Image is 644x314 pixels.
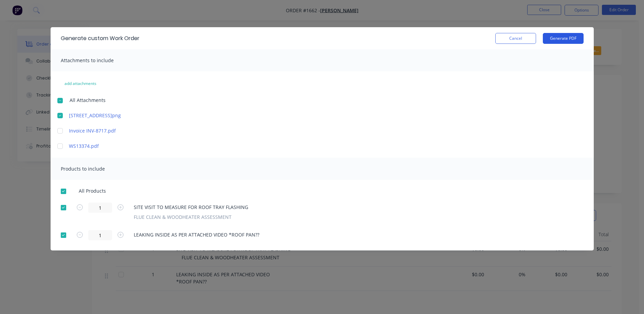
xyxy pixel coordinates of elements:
[61,165,105,172] span: Products to include
[543,33,584,44] button: Generate PDF
[69,112,188,119] a: [STREET_ADDRESS]png
[69,142,188,150] a: WS13374.pdf
[61,34,140,42] div: Generate custom Work Order
[495,33,536,44] button: Cancel
[134,231,259,238] span: LEAKING INSIDE AS PER ATTACHED VIDEO *ROOF PAN??
[70,97,106,104] span: All Attachments
[134,213,248,221] div: FLUE CLEAN & WOODHEATER ASSESSMENT
[61,57,114,64] span: Attachments to include
[134,204,248,211] span: SITE VISIT TO MEASURE FOR ROOF TRAY FLASHING
[79,187,110,194] span: All Products
[69,127,188,134] a: Invoice INV-8717.pdf
[57,78,104,89] button: add attachments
